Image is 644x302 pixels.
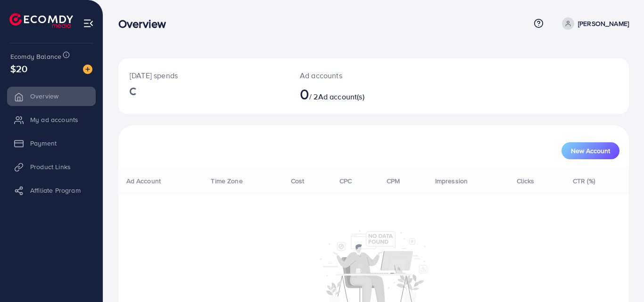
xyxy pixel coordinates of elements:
p: [PERSON_NAME] [578,18,629,29]
span: $20 [10,62,27,75]
p: Ad accounts [300,70,405,81]
span: Ecomdy Balance [10,52,61,61]
img: logo [9,13,73,28]
span: 0 [300,83,309,105]
p: [DATE] spends [130,70,277,81]
span: New Account [571,147,610,154]
a: [PERSON_NAME] [558,17,629,30]
button: New Account [561,142,619,159]
img: menu [83,18,94,29]
h2: / 2 [300,85,405,103]
h3: Overview [118,17,173,31]
img: image [83,65,92,74]
span: Ad account(s) [318,91,364,102]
